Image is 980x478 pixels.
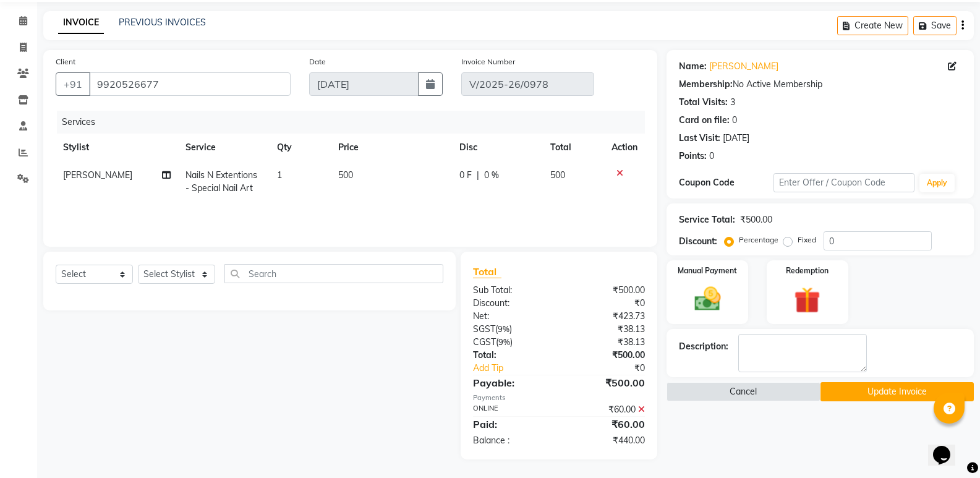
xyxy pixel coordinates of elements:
div: ₹60.00 [559,417,654,432]
div: ₹0 [575,362,654,375]
span: CGST [473,336,496,348]
div: ₹423.73 [559,310,654,323]
div: ( ) [464,336,559,349]
label: Date [309,56,326,67]
div: [DATE] [723,132,749,145]
label: Redemption [786,265,829,276]
div: Membership: [679,78,733,91]
button: Cancel [667,382,820,401]
input: Enter Offer / Coupon Code [773,173,914,192]
div: Sub Total: [464,284,559,297]
th: Qty [270,134,331,161]
div: ₹500.00 [559,284,654,297]
div: Net: [464,310,559,323]
div: ₹440.00 [559,434,654,447]
div: Total Visits: [679,96,728,109]
button: Save [913,16,957,35]
div: Total: [464,349,559,362]
div: ₹500.00 [740,213,772,226]
label: Invoice Number [461,56,515,67]
a: Add Tip [464,362,575,375]
div: 0 [709,150,714,163]
th: Stylist [56,134,178,161]
button: Update Invoice [820,382,974,401]
span: [PERSON_NAME] [63,169,132,181]
input: Search [224,264,443,283]
th: Disc [452,134,543,161]
div: Services [57,111,654,134]
div: Payable: [464,375,559,390]
a: PREVIOUS INVOICES [119,17,206,28]
span: 500 [550,169,565,181]
div: ONLINE [464,403,559,416]
th: Price [331,134,452,161]
span: | [477,169,479,182]
span: Nails N Extentions - Special Nail Art [185,169,257,194]
input: Search by Name/Mobile/Email/Code [89,72,291,96]
th: Total [543,134,604,161]
div: ₹38.13 [559,323,654,336]
span: Total [473,265,501,278]
div: Payments [473,393,645,403]
div: Paid: [464,417,559,432]
div: No Active Membership [679,78,961,91]
div: ₹500.00 [559,349,654,362]
div: ₹500.00 [559,375,654,390]
span: SGST [473,323,495,335]
div: Balance : [464,434,559,447]
div: Discount: [464,297,559,310]
div: ₹0 [559,297,654,310]
div: ₹38.13 [559,336,654,349]
div: 3 [730,96,735,109]
div: Coupon Code [679,176,773,189]
div: ₹60.00 [559,403,654,416]
div: Points: [679,150,707,163]
div: Name: [679,60,707,73]
div: Card on file: [679,114,730,127]
span: 1 [277,169,282,181]
div: Discount: [679,235,717,248]
div: 0 [732,114,737,127]
img: _cash.svg [686,284,729,314]
button: Create New [837,16,908,35]
div: Description: [679,340,728,353]
a: INVOICE [58,12,104,34]
a: [PERSON_NAME] [709,60,778,73]
div: Service Total: [679,213,735,226]
button: +91 [56,72,90,96]
span: 0 F [459,169,472,182]
div: ( ) [464,323,559,336]
label: Percentage [739,234,778,245]
img: _gift.svg [786,284,829,317]
label: Fixed [798,234,816,245]
th: Action [604,134,645,161]
div: Last Visit: [679,132,720,145]
label: Manual Payment [678,265,737,276]
span: 9% [498,337,510,347]
span: 9% [498,324,509,334]
span: 0 % [484,169,499,182]
th: Service [178,134,270,161]
span: 500 [338,169,353,181]
button: Apply [919,174,955,192]
iframe: chat widget [928,429,968,466]
label: Client [56,56,75,67]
